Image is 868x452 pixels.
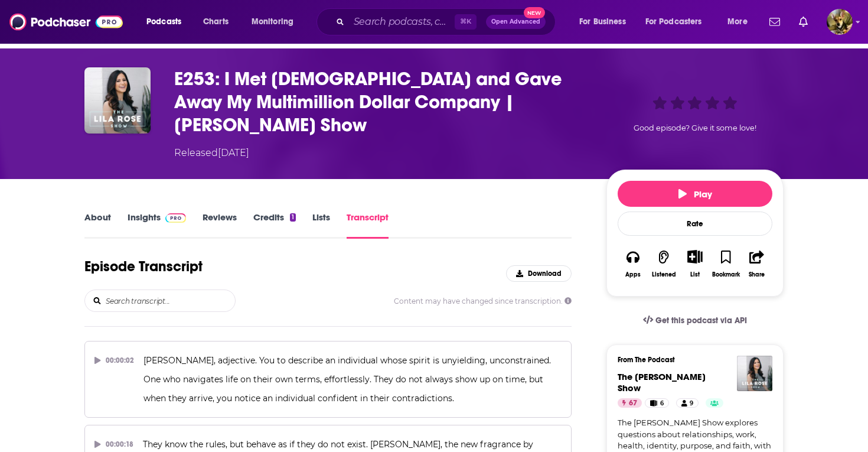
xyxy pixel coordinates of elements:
span: ⌘ K [455,14,477,30]
span: Logged in as SydneyDemo [827,9,853,35]
input: Search podcasts, credits, & more... [349,12,455,31]
span: For Business [579,14,626,30]
img: The Lila Rose Show [737,356,772,391]
div: List [690,271,700,278]
a: About [84,212,111,239]
img: Podchaser - Follow, Share and Rate Podcasts [9,11,123,33]
img: E253: I Met Jesus and Gave Away My Multimillion Dollar Company | Lila Rose Show [84,67,151,134]
button: open menu [638,12,719,31]
div: 1 [290,213,296,222]
button: open menu [571,12,641,31]
a: Transcript [347,212,389,239]
a: The Lila Rose Show [618,371,706,394]
button: Download [506,265,572,282]
span: 9 [690,398,693,409]
button: Listened [648,242,679,285]
div: Listened [652,271,676,278]
h3: From The Podcast [618,356,763,364]
a: 6 [645,398,669,408]
button: Show More Button [683,250,707,263]
img: User Profile [827,9,853,35]
a: 9 [676,398,699,408]
span: Monitoring [252,14,293,30]
span: New [524,7,545,18]
a: Charts [195,12,236,31]
span: Open Advanced [491,19,540,25]
button: open menu [719,12,762,31]
h3: E253: I Met Jesus and Gave Away My Multimillion Dollar Company | Lila Rose Show [174,67,588,136]
button: open menu [138,12,197,31]
div: 00:00:02 [94,351,134,370]
span: 6 [660,398,664,409]
button: open menu [243,12,309,31]
span: [PERSON_NAME], adjective. You to describe an individual whose spirit is unyielding, unconstrained... [143,355,553,404]
button: Open AdvancedNew [486,15,546,29]
div: Released [DATE] [174,146,249,160]
span: Play [678,188,712,200]
h1: Episode Transcript [84,258,203,275]
a: Reviews [203,212,237,239]
a: Get this podcast via API [634,306,756,335]
a: 67 [618,398,642,408]
div: Rate [618,212,772,236]
span: 67 [629,398,637,409]
a: Credits1 [253,212,296,239]
a: InsightsPodchaser Pro [128,212,186,239]
a: Show notifications dropdown [794,12,812,32]
div: Search podcasts, credits, & more... [328,8,567,35]
span: Podcasts [146,14,181,30]
button: Play [618,181,772,207]
span: For Podcasters [645,14,702,30]
a: Show notifications dropdown [765,12,785,32]
div: Apps [625,271,641,278]
button: Show profile menu [827,9,853,35]
span: Content may have changed since transcription. [394,297,572,305]
a: Lists [312,212,330,239]
span: More [727,14,748,30]
input: Search transcript... [105,290,235,311]
div: Share [749,271,765,278]
button: Apps [618,242,648,285]
div: Bookmark [712,271,740,278]
button: Share [742,242,772,285]
span: Get this podcast via API [655,316,747,326]
div: Show More ButtonList [680,242,710,285]
span: The [PERSON_NAME] Show [618,371,706,394]
span: Charts [203,14,229,30]
span: Download [528,269,562,278]
span: Good episode? Give it some love! [634,123,756,132]
button: Bookmark [710,242,741,285]
button: 00:00:02[PERSON_NAME], adjective. You to describe an individual whose spirit is unyielding, uncon... [84,341,572,418]
img: Podchaser Pro [165,213,186,223]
